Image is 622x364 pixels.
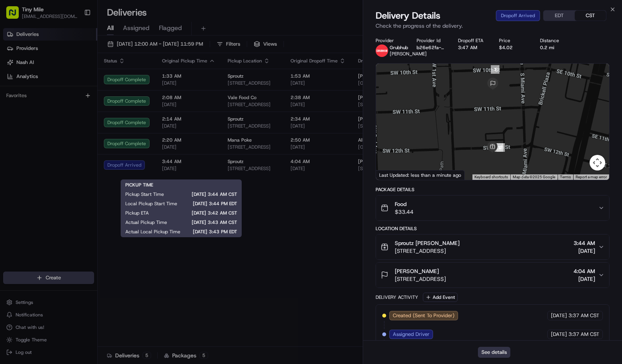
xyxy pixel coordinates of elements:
div: Price [499,37,528,44]
span: [DATE] 3:44 AM CST [176,191,237,197]
span: Sproutz [PERSON_NAME] [395,239,460,247]
span: Assigned Driver [393,331,430,338]
div: 0.2 mi [540,44,569,51]
span: 3:37 AM CST [569,312,599,319]
button: CST [575,11,606,21]
span: Created (Sent To Provider) [393,312,454,319]
span: Actual Pickup Time [125,219,167,226]
a: 📗Knowledge Base [5,110,63,124]
div: 3 [491,65,499,74]
span: Pickup ETA [125,210,149,216]
div: Start new chat [27,75,128,82]
button: Map camera controls [590,155,605,170]
span: [DATE] 3:43 AM CST [180,219,237,226]
div: 📗 [8,114,14,120]
span: [STREET_ADDRESS] [395,247,460,255]
span: [DATE] 3:42 AM CST [161,210,237,216]
button: [PERSON_NAME][STREET_ADDRESS]4:04 AM[DATE] [376,263,609,288]
button: Start new chat [133,77,142,86]
a: 💻API Documentation [63,110,128,124]
span: API Documentation [74,113,125,121]
div: 3:47 AM [458,44,487,51]
div: Package Details [376,186,610,193]
div: Last Updated: less than a minute ago [376,170,465,180]
a: Powered byPylon [55,132,94,138]
span: Delivery Details [376,9,440,22]
button: See details [478,347,510,358]
p: Check the progress of the delivery. [376,22,610,30]
button: b26e62fa-84b8-5d29-bf4a-1a88eef45ae7 [417,44,445,51]
p: Welcome 👋 [8,31,142,44]
img: Google [378,170,404,180]
div: Delivery Activity [376,294,418,300]
span: Pylon [78,132,94,138]
span: Local Pickup Start Time [125,201,177,207]
span: [DATE] [551,331,567,338]
span: Food [395,200,413,208]
span: [DATE] 3:43 PM EDT [193,229,237,235]
span: [DATE] 3:44 PM EDT [190,201,237,207]
span: [PERSON_NAME] [390,51,427,57]
div: Distance [540,37,569,44]
span: 4:04 AM [574,267,595,275]
img: Nash [8,8,23,23]
button: Food$33.44 [376,195,609,220]
div: Dropoff ETA [458,37,487,44]
span: 3:37 AM CST [569,331,599,338]
button: EDT [544,11,575,21]
div: Provider [376,37,404,44]
input: Clear [20,50,129,59]
div: We're available if you need us! [27,82,99,89]
span: Actual Local Pickup Time [125,229,180,235]
span: Map data ©2025 Google [513,175,555,179]
button: Add Event [423,293,458,302]
a: Terms (opens in new tab) [560,175,571,179]
span: Pickup Start Time [125,191,164,197]
span: [DATE] [574,275,595,283]
span: 3:44 AM [574,239,595,247]
div: $4.02 [499,44,528,51]
img: 1736555255976-a54dd68f-1ca7-489b-9aae-adbdc363a1c4 [8,75,22,89]
span: $33.44 [395,208,413,216]
a: Open this area in Google Maps (opens a new window) [378,170,404,180]
span: PICKUP TIME [125,182,153,188]
div: Provider Id [417,37,445,44]
button: Sproutz [PERSON_NAME][STREET_ADDRESS]3:44 AM[DATE] [376,234,609,259]
span: [STREET_ADDRESS] [395,275,446,283]
span: [DATE] [551,312,567,319]
span: Grubhub [390,44,408,51]
a: Report a map error [576,175,607,179]
div: Location Details [376,226,610,232]
span: [PERSON_NAME] [395,267,439,275]
img: 5e692f75ce7d37001a5d71f1 [376,44,388,57]
div: 💻 [66,114,72,120]
button: Keyboard shortcuts [474,174,508,180]
span: Knowledge Base [16,113,60,121]
div: 2 [496,143,505,152]
span: [DATE] [574,247,595,255]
